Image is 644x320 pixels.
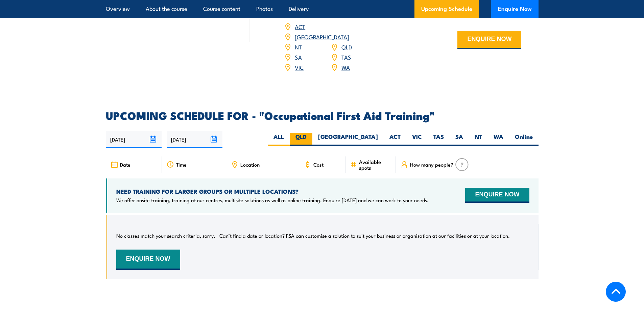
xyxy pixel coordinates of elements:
p: We offer onsite training, training at our centres, multisite solutions as well as online training... [116,197,429,204]
label: [GEOGRAPHIC_DATA] [312,133,384,146]
span: Cost [313,162,324,167]
label: Online [509,133,539,146]
p: Can’t find a date or location? FSA can customise a solution to suit your business or organisation... [219,232,510,239]
p: No classes match your search criteria, sorry. [116,232,215,239]
h4: NEED TRAINING FOR LARGER GROUPS OR MULTIPLE LOCATIONS? [116,188,429,195]
a: SA [295,53,302,61]
input: To date [167,131,222,148]
span: Location [240,162,260,167]
label: ACT [384,133,406,146]
a: VIC [295,63,304,71]
label: SA [450,133,469,146]
a: QLD [341,43,352,51]
a: [GEOGRAPHIC_DATA] [295,33,349,41]
h2: UPCOMING SCHEDULE FOR - "Occupational First Aid Training" [106,110,539,120]
label: TAS [428,133,450,146]
span: How many people? [410,162,453,167]
span: Available spots [359,159,391,170]
label: VIC [406,133,428,146]
button: ENQUIRE NOW [465,188,529,203]
label: ALL [268,133,290,146]
a: TAS [341,53,351,61]
button: ENQUIRE NOW [116,250,180,270]
label: QLD [290,133,312,146]
label: NT [469,133,488,146]
span: Date [120,162,130,167]
a: WA [341,63,350,71]
input: From date [106,131,162,148]
a: NT [295,43,302,51]
label: WA [488,133,509,146]
button: ENQUIRE NOW [457,31,521,49]
a: ACT [295,22,305,30]
span: Time [176,162,187,167]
